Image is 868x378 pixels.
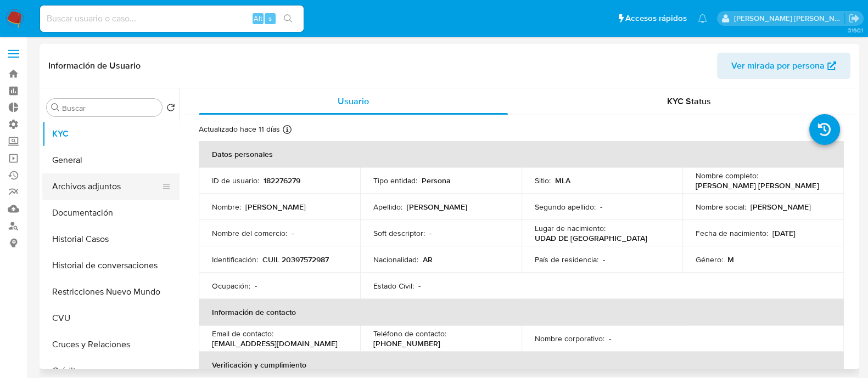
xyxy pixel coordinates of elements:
p: Fecha de nacimiento : [696,228,768,238]
button: Volver al orden por defecto [166,103,175,115]
p: [PERSON_NAME] [751,202,811,212]
th: Datos personales [199,141,844,167]
p: [DATE] [772,228,796,238]
button: Historial Casos [42,226,180,252]
p: AR [423,255,433,264]
p: Estado Civil : [373,281,414,291]
a: Notificaciones [698,14,707,23]
p: UDAD DE [GEOGRAPHIC_DATA] [535,233,647,243]
p: Ocupación : [212,281,250,291]
button: KYC [42,121,180,147]
p: 182276279 [264,176,300,185]
span: s [268,13,272,24]
p: Soft descriptor : [373,228,425,238]
span: Usuario [338,95,369,108]
span: Accesos rápidos [625,13,687,24]
h1: Información de Usuario [48,60,141,71]
p: Nombre : [212,202,241,212]
p: Tipo entidad : [373,176,417,185]
p: Género : [696,255,723,264]
button: Cruces y Relaciones [42,331,180,358]
p: [PERSON_NAME] [407,202,467,212]
button: Ver mirada por persona [717,53,850,79]
button: Historial de conversaciones [42,252,180,279]
p: Nombre del comercio : [212,228,287,238]
p: Lugar de nacimiento : [535,223,606,233]
p: - [429,228,432,238]
p: - [600,202,602,212]
p: - [255,281,257,291]
p: M [727,255,734,264]
th: Verificación y cumplimiento [199,352,844,378]
span: Ver mirada por persona [731,53,825,79]
p: - [292,228,294,238]
span: Alt [254,13,262,24]
p: Nombre social : [696,202,746,212]
p: - [603,255,605,264]
p: Teléfono de contacto : [373,329,446,338]
p: Nombre corporativo : [535,334,604,343]
p: Segundo apellido : [535,202,596,212]
p: País de residencia : [535,255,598,264]
p: CUIL 20397572987 [262,255,329,264]
p: Persona [422,176,451,185]
button: Documentación [42,200,180,226]
input: Buscar [62,103,158,113]
p: Identificación : [212,255,258,264]
span: KYC Status [667,95,711,108]
input: Buscar usuario o caso... [40,12,304,26]
p: [PERSON_NAME] [245,202,306,212]
button: General [42,147,180,173]
p: Actualizado hace 11 días [199,124,280,134]
p: ID de usuario : [212,176,259,185]
p: Nacionalidad : [373,255,418,264]
p: [PHONE_NUMBER] [373,338,440,348]
p: - [609,334,611,343]
button: search-icon [277,11,299,26]
button: Restricciones Nuevo Mundo [42,279,180,305]
a: Salir [848,13,860,24]
p: emmanuel.vitiello@mercadolibre.com [734,13,845,24]
p: Apellido : [373,202,402,212]
button: Archivos adjuntos [42,173,171,200]
button: CVU [42,305,180,331]
p: Nombre completo : [696,171,758,180]
p: - [418,281,421,291]
button: Buscar [51,103,60,112]
p: [EMAIL_ADDRESS][DOMAIN_NAME] [212,338,338,348]
p: MLA [555,176,570,185]
th: Información de contacto [199,299,844,325]
p: Sitio : [535,176,551,185]
p: [PERSON_NAME] [PERSON_NAME] [696,180,819,190]
p: Email de contacto : [212,329,273,338]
